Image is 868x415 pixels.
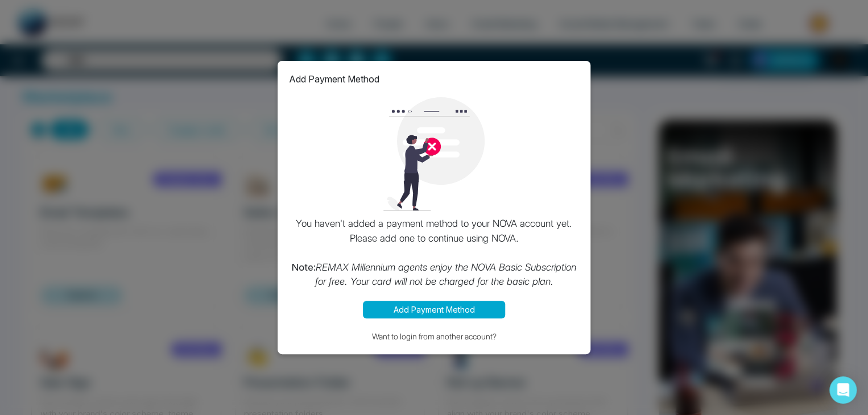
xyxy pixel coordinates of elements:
i: REMAX Millennium agents enjoy the NOVA Basic Subscription for free. Your card will not be charged... [315,262,577,288]
strong: Note: [292,262,316,273]
button: Add Payment Method [363,301,505,318]
img: loading [377,97,491,211]
div: Open Intercom Messenger [829,376,857,404]
p: Add Payment Method [289,72,379,86]
button: Want to login from another account? [289,330,579,343]
p: You haven't added a payment method to your NOVA account yet. Please add one to continue using NOVA. [289,217,579,289]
